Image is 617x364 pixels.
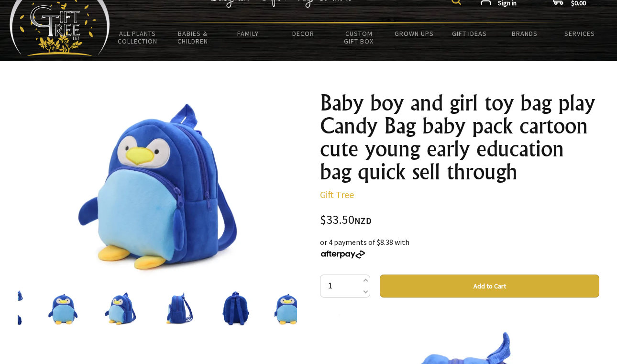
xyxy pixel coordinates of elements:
[441,23,497,44] a: Gift Ideas
[275,290,311,326] img: Baby boy and girl toy bag play Candy Bag baby pack cartoon cute young early education bag quick s...
[64,91,250,277] img: Baby boy and girl toy bag play Candy Bag baby pack cartoon cute young early education bag quick s...
[320,250,366,259] img: Afterpay
[220,23,276,44] a: Family
[497,23,552,44] a: Brands
[386,23,442,44] a: Grown Ups
[320,214,599,227] div: $33.50
[160,290,196,326] img: Baby boy and girl toy bag play Candy Bag baby pack cartoon cute young early education bag quick s...
[165,23,221,51] a: Babies & Children
[45,290,81,326] img: Baby boy and girl toy bag play Candy Bag baby pack cartoon cute young early education bag quick s...
[320,236,599,259] div: or 4 payments of $8.38 with
[217,290,253,326] img: Baby boy and girl toy bag play Candy Bag baby pack cartoon cute young early education bag quick s...
[380,275,599,298] button: Add to Cart
[331,23,386,51] a: Custom Gift Box
[354,215,372,226] span: NZD
[110,23,165,51] a: All Plants Collection
[320,188,354,200] a: Gift Tree
[102,290,139,326] img: Baby boy and girl toy bag play Candy Bag baby pack cartoon cute young early education bag quick s...
[276,23,331,44] a: Decor
[320,91,599,183] h1: Baby boy and girl toy bag play Candy Bag baby pack cartoon cute young early education bag quick s...
[552,23,608,44] a: Services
